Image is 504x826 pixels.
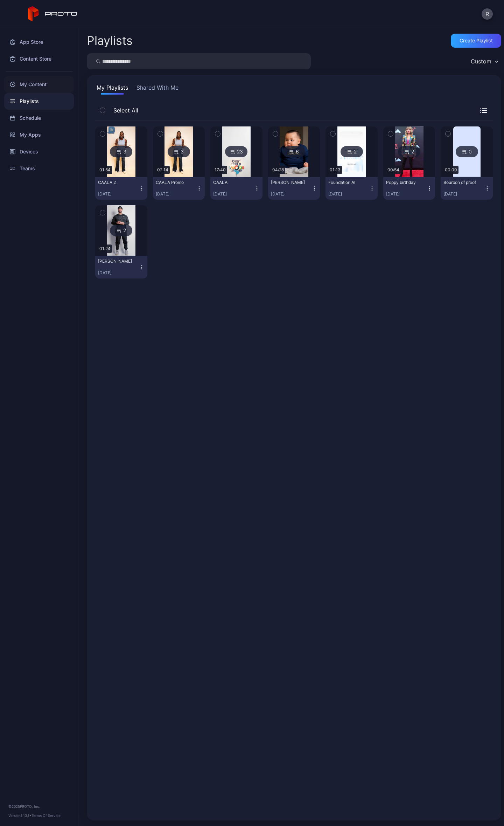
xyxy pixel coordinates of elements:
div: 04:28 [271,166,285,174]
div: [DATE] [328,191,369,197]
div: [DATE] [98,191,139,197]
div: 01:54 [98,166,112,174]
h2: Playlists [87,34,133,47]
div: [DATE] [386,191,427,197]
span: Version 1.13.1 • [8,813,31,818]
button: Shared With Me [135,83,180,95]
span: Select All [110,106,138,115]
button: Custom [467,53,501,69]
button: [PERSON_NAME][DATE] [95,256,147,278]
div: CAALA Promo [156,180,194,185]
div: Create Playlist [460,38,493,43]
a: My Content [4,76,74,93]
button: Bourbon of proof[DATE] [441,177,493,200]
a: Teams [4,160,74,177]
div: [DATE] [271,191,312,197]
a: Schedule [4,110,74,126]
button: CAALA 2[DATE] [95,177,147,200]
a: Playlists [4,93,74,110]
div: [DATE] [443,191,484,197]
div: 3 [168,146,190,157]
div: 2 [110,225,132,236]
div: Albert lion [98,259,136,264]
button: Poppy birthday[DATE] [383,177,435,200]
button: R [482,8,493,20]
div: © 2025 PROTO, Inc. [8,804,70,809]
div: Custom [471,58,491,65]
button: Foundation AI[DATE] [325,177,378,200]
button: [PERSON_NAME][DATE] [268,177,320,200]
div: Poppy birthday [386,180,425,185]
div: 6 [283,146,305,157]
div: 23 [225,146,247,157]
a: Devices [4,143,74,160]
div: 3 [110,146,132,157]
div: 01:24 [98,245,112,253]
a: Content Store [4,50,74,67]
div: Foundation AI [328,180,367,185]
button: Create Playlist [451,34,501,48]
div: 2 [398,146,420,157]
div: 00:54 [386,166,401,174]
div: 2 [341,146,363,157]
button: CAALA[DATE] [210,177,262,200]
div: [DATE] [98,270,139,276]
div: Bob Random [271,180,309,185]
a: Terms Of Service [31,813,61,818]
div: 00:00 [443,166,458,174]
div: CAALA 2 [98,180,136,185]
div: CAALA [213,180,252,185]
div: 17:40 [213,166,227,174]
div: 02:14 [156,166,170,174]
div: 0 [456,146,478,157]
div: 01:13 [328,166,342,174]
button: My Playlists [95,83,129,95]
a: My Apps [4,126,74,143]
div: Bourbon of proof [443,180,482,185]
div: [DATE] [213,191,254,197]
button: CAALA Promo[DATE] [153,177,205,200]
a: App Store [4,34,74,50]
div: [DATE] [156,191,197,197]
